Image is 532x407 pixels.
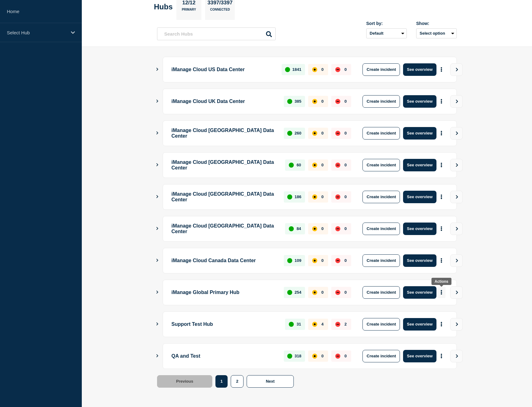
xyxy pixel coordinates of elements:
p: iManage Cloud [GEOGRAPHIC_DATA] Data Center [171,159,278,171]
p: 0 [344,67,347,72]
div: down [335,322,340,327]
div: down [335,194,340,199]
p: 0 [344,258,347,263]
button: See overview [403,63,436,76]
button: Create incident [362,191,400,203]
button: View [450,159,463,171]
div: affected [312,290,317,295]
button: View [450,286,463,299]
p: iManage Cloud UK Data Center [171,95,277,108]
button: View [450,95,463,108]
button: See overview [403,286,436,299]
button: See overview [403,350,436,362]
p: 0 [321,258,323,263]
button: See overview [403,159,436,171]
button: 2 [231,375,244,388]
button: View [450,350,463,362]
button: Create incident [362,159,400,171]
button: View [450,223,463,235]
select: Sort by [366,28,407,38]
p: 0 [321,131,323,135]
button: More actions [437,191,446,203]
p: 0 [344,354,347,358]
button: View [450,254,463,267]
button: Show Connected Hubs [156,131,159,135]
p: iManage Cloud Canada Data Center [171,254,277,267]
button: View [450,318,463,331]
p: 254 [295,290,302,295]
button: Create incident [362,95,400,108]
div: down [335,131,340,136]
div: up [287,354,292,359]
div: up [289,226,294,231]
button: More actions [437,318,446,330]
button: See overview [403,191,436,203]
p: iManage Cloud US Data Center [171,63,274,76]
button: Create incident [362,318,400,331]
p: iManage Cloud [GEOGRAPHIC_DATA] Data Center [171,191,277,203]
div: up [289,163,294,168]
button: See overview [403,127,436,140]
div: down [335,99,340,104]
div: affected [312,67,317,72]
p: 0 [344,194,347,199]
button: More actions [437,127,446,139]
div: up [287,131,292,136]
button: Show Connected Hubs [156,67,159,72]
p: 4 [321,322,323,326]
p: 385 [295,99,302,104]
button: View [450,191,463,203]
div: down [335,226,340,231]
div: down [335,163,340,168]
div: affected [312,322,317,327]
p: 0 [344,290,347,295]
div: affected [312,258,317,263]
p: 60 [297,163,301,167]
button: More actions [437,64,446,75]
h2: Hubs [154,2,173,11]
div: up [287,290,292,295]
button: Previous [157,375,212,388]
button: Create incident [362,223,400,235]
p: Connected [210,8,230,14]
button: More actions [437,287,446,298]
p: 1841 [292,67,301,72]
div: up [287,99,292,104]
button: See overview [403,95,436,108]
button: Create incident [362,63,400,76]
button: Show Connected Hubs [156,290,159,295]
div: up [287,258,292,263]
button: View [450,127,463,140]
button: Next [247,375,293,388]
div: Show: [416,21,457,26]
div: up [289,322,294,327]
p: 0 [344,99,347,104]
button: More actions [437,96,446,107]
button: Show Connected Hubs [156,194,159,199]
span: Previous [176,379,193,384]
p: iManage Global Primary Hub [171,286,277,299]
button: Show Connected Hubs [156,163,159,167]
p: iManage Cloud [GEOGRAPHIC_DATA] Data Center [171,127,277,140]
p: 31 [297,322,301,326]
button: 1 [215,375,228,388]
div: affected [312,354,317,359]
button: Show Connected Hubs [156,322,159,326]
p: 0 [344,163,347,167]
p: 0 [321,67,323,72]
p: 109 [295,258,302,263]
div: down [335,290,340,295]
button: Create incident [362,350,400,362]
p: 0 [321,99,323,104]
p: 0 [344,226,347,231]
div: affected [312,163,317,168]
div: affected [312,194,317,199]
p: Support Test Hub [171,318,278,331]
p: 318 [295,354,302,358]
div: affected [312,226,317,231]
div: affected [312,99,317,104]
p: 186 [295,194,302,199]
div: up [287,194,292,199]
button: See overview [403,223,436,235]
p: QA and Test [171,350,277,362]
